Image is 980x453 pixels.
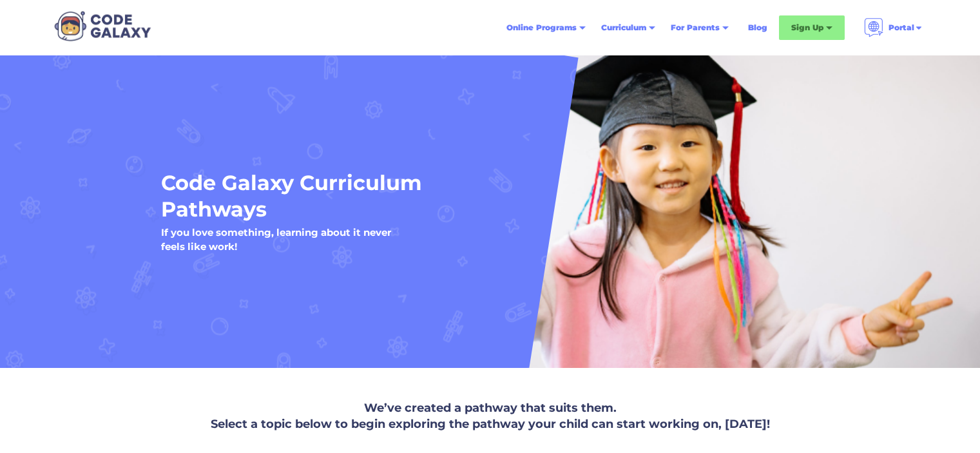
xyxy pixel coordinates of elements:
strong: We’ve created a pathway that suits them. Select a topic below to begin exploring the pathway your... [211,401,770,431]
div: Portal [889,21,914,34]
div: Online Programs [506,21,577,34]
div: For Parents [671,21,720,34]
h5: If you love something, learning about it never feels like work! [161,226,391,253]
h1: Code Galaxy Curriculum Pathways [161,169,718,223]
a: Blog [740,16,775,39]
div: Curriculum [601,21,646,34]
div: Sign Up [791,21,823,34]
